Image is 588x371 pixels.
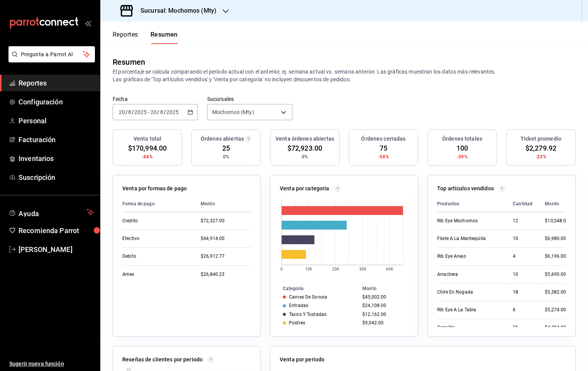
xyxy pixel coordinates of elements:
[157,109,159,115] span: /
[207,96,292,102] label: Sucursales
[280,267,283,271] text: 0
[442,135,482,143] h3: Órdenes totales
[132,109,134,115] span: /
[5,56,95,64] a: Pregunta a Parrot AI
[142,153,153,160] span: -64%
[378,153,389,160] span: -54%
[19,244,94,255] span: [PERSON_NAME]
[19,172,94,183] span: Suscripción
[113,56,145,68] div: Resumen
[194,196,251,212] th: Monto
[513,289,532,295] div: 18
[128,109,132,115] input: --
[361,135,406,143] h3: Órdenes cerradas
[520,135,561,143] h3: Ticket promedio
[545,289,569,295] div: $5,382.00
[437,307,500,313] div: Rib Eye A La Tabla
[289,312,326,317] div: Tacos Y Tostadas
[513,324,532,331] div: 26
[125,109,128,115] span: /
[525,143,556,153] span: $2,279.92
[275,135,334,143] h3: Venta órdenes abiertas
[21,50,83,59] span: Pregunta a Parrot AI
[19,97,94,107] span: Configuración
[113,96,198,102] label: Fecha
[150,31,178,44] button: Resumen
[113,31,138,44] button: Reportes
[437,271,500,278] div: Arrachera
[9,360,94,368] span: Sugerir nueva función
[507,196,539,212] th: Cantidad
[545,253,569,260] div: $6,196.00
[201,271,251,278] div: $26,840.23
[457,153,468,160] span: -39%
[134,109,147,115] input: ----
[122,271,188,278] div: Amex
[201,218,251,224] div: $72,327.00
[122,196,194,212] th: Forma de pago
[122,253,188,260] div: Debito
[85,20,91,26] button: open_drawer_menu
[437,218,500,224] div: Rib Eye Mochomos
[437,253,500,260] div: Rib Eye Anejo
[513,271,532,278] div: 10
[362,312,406,317] div: $12,162.00
[280,356,324,364] p: Venta por periodo
[332,267,340,271] text: 20K
[280,185,329,193] p: Venta por categoría
[128,143,167,153] span: $170,994.00
[362,294,406,300] div: $45,002.00
[305,267,313,271] text: 10K
[380,143,387,153] span: 75
[166,109,179,115] input: ----
[122,235,188,242] div: Efectivo
[437,289,500,295] div: Chile En Nogada
[386,267,394,271] text: 40K
[289,320,305,326] div: Postres
[513,218,532,224] div: 12
[545,307,569,313] div: $5,274.00
[270,284,359,293] th: Categoría
[160,109,164,115] input: --
[19,208,84,217] span: Ayuda
[545,218,569,224] div: $10,548.00
[362,320,406,326] div: $9,042.00
[437,185,494,193] p: Top artículos vendidos
[359,284,418,293] th: Monto
[513,253,532,260] div: 4
[437,324,500,331] div: Carajillo
[113,31,178,44] div: navigation tabs
[122,356,203,364] p: Reseñas de clientes por periodo
[545,235,569,242] div: $6,980.00
[118,109,125,115] input: --
[223,153,229,160] span: 0%
[148,109,149,115] span: -
[287,143,322,153] span: $72,923.00
[212,108,254,116] span: Mochomos (Mty)
[222,143,230,153] span: 25
[359,267,367,271] text: 30K
[362,303,406,308] div: $24,108.00
[164,109,166,115] span: /
[19,78,94,88] span: Reportes
[289,294,327,300] div: Carnes De Sonora
[539,196,569,212] th: Monto
[19,116,94,126] span: Personal
[113,68,576,83] p: El porcentaje se calcula comparando el período actual con el anterior, ej. semana actual vs. sema...
[201,235,251,242] div: $44,914.00
[289,303,308,308] div: Entradas
[19,153,94,164] span: Inventarios
[456,143,468,153] span: 100
[545,324,569,331] div: $4,394.00
[134,6,216,15] h3: Sucursal: Mochomos (Mty)
[437,196,507,212] th: Productos
[536,153,546,160] span: -23%
[8,46,95,62] button: Pregunta a Parrot AI
[513,235,532,242] div: 10
[437,235,500,242] div: Filete A La Mantequilla
[122,185,187,193] p: Venta por formas de pago
[302,153,308,160] span: 0%
[513,307,532,313] div: 6
[133,135,161,143] h3: Venta total
[201,135,244,143] h3: Órdenes abiertas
